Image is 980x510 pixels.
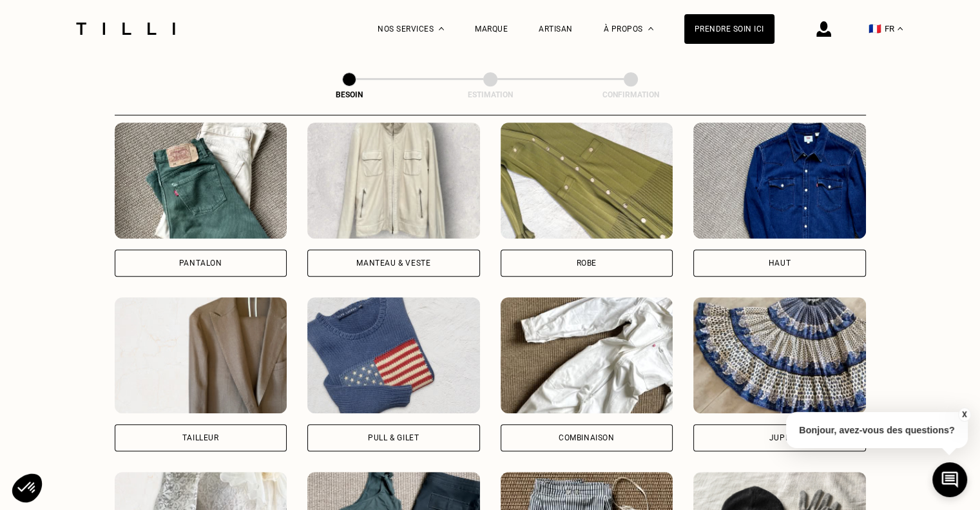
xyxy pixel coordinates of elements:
p: Bonjour, avez-vous des questions? [786,412,968,448]
div: Estimation [426,90,555,99]
button: X [957,407,970,422]
div: Manteau & Veste [356,259,430,267]
img: menu déroulant [898,27,903,30]
div: Tailleur [182,434,219,442]
div: Besoin [285,90,414,99]
a: Prendre soin ici [684,14,774,44]
div: Confirmation [566,90,695,99]
img: Tilli retouche votre Pull & gilet [307,297,480,413]
img: Tilli retouche votre Haut [693,123,866,239]
img: Tilli retouche votre Combinaison [501,297,673,413]
img: Tilli retouche votre Manteau & Veste [307,123,480,239]
img: Tilli retouche votre Tailleur [115,297,287,413]
div: Combinaison [559,434,615,442]
img: Logo du service de couturière Tilli [72,23,180,35]
div: Pull & gilet [368,434,419,442]
div: Haut [769,259,791,267]
div: Robe [577,259,597,267]
img: Menu déroulant [439,27,444,30]
img: Tilli retouche votre Robe [501,123,673,239]
div: Pantalon [179,259,222,267]
img: Menu déroulant à propos [648,27,653,30]
img: Tilli retouche votre Pantalon [115,123,287,239]
img: Tilli retouche votre Jupe [693,297,866,413]
span: 🇫🇷 [869,23,881,35]
a: Marque [475,25,508,34]
img: icône connexion [816,21,831,37]
a: Artisan [539,25,573,34]
div: Jupe [769,434,790,442]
